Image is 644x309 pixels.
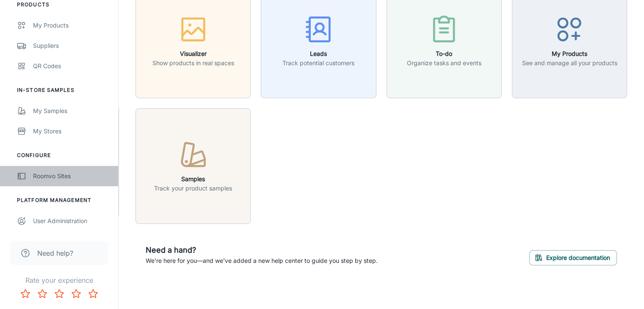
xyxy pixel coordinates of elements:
h6: To-do [407,49,481,58]
button: Rate 1 star [17,285,34,302]
a: LeadsTrack potential customers [261,36,376,44]
button: Rate 5 star [85,285,102,302]
a: Explore documentation [529,253,617,261]
p: Organize tasks and events [407,58,481,68]
button: Rate 2 star [34,285,51,302]
h6: Need a hand? [146,244,378,256]
a: To-doOrganize tasks and events [387,36,502,44]
div: Suppliers [33,41,110,50]
div: My Products [33,21,110,30]
h6: Leads [282,49,354,58]
div: Roomvo Sites [33,171,110,181]
p: Track your product samples [154,184,232,193]
button: SamplesTrack your product samples [135,108,251,223]
h6: Visualizer [152,49,234,58]
a: SamplesTrack your product samples [135,161,251,170]
p: We're here for you—and we've added a new help center to guide you step by step. [146,256,378,265]
button: Rate 4 star [68,285,85,302]
h6: Samples [154,174,232,184]
div: User Administration [33,216,110,226]
p: Track potential customers [282,58,354,68]
span: Need help? [37,248,73,258]
p: Rate your experience [7,275,111,285]
div: My Stores [33,127,110,136]
h6: My Products [522,49,617,58]
div: My Samples [33,106,110,116]
a: My ProductsSee and manage all your products [512,36,627,44]
p: Show products in real spaces [152,58,234,68]
div: QR Codes [33,61,110,71]
p: See and manage all your products [522,58,617,68]
button: Explore documentation [529,250,617,265]
button: Rate 3 star [51,285,68,302]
